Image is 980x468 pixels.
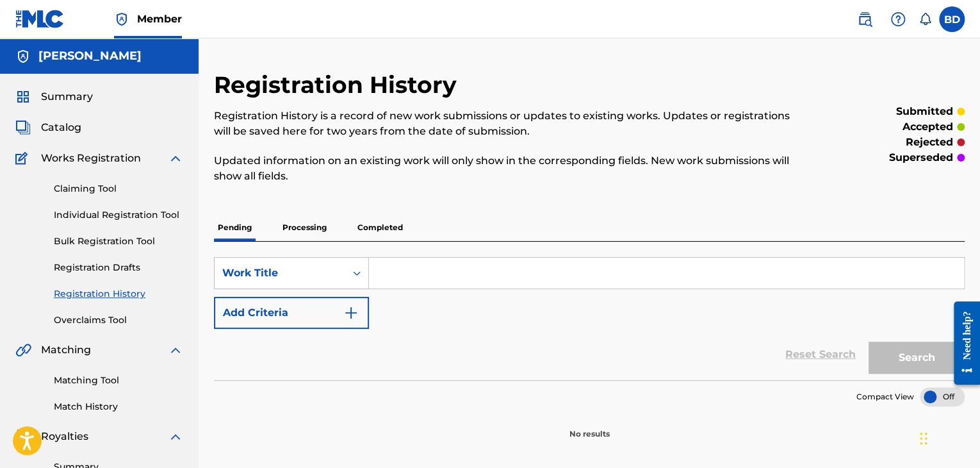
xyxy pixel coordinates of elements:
[214,153,792,184] p: Updated information on an existing work will only show in the corresponding fields. New work subm...
[944,292,980,395] iframe: Resource Center
[15,10,65,28] img: MLC Logo
[906,135,953,150] p: rejected
[41,151,141,166] span: Works Registration
[15,49,31,64] img: Accounts
[137,12,182,26] span: Member
[41,89,93,104] span: Summary
[15,89,31,104] img: Summary
[354,214,407,241] p: Completed
[41,120,81,135] span: Catalog
[41,429,88,444] span: Royalties
[916,406,980,468] iframe: Chat Widget
[114,12,129,27] img: Top Rightsholder
[222,265,338,281] div: Work Title
[15,342,31,358] img: Matching
[279,214,331,241] p: Processing
[15,120,81,135] a: CatalogCatalog
[41,342,91,358] span: Matching
[857,12,872,27] img: search
[15,89,93,104] a: SummarySummary
[569,413,610,440] p: No results
[54,182,183,196] a: Claiming Tool
[856,391,914,403] span: Compact View
[54,313,183,327] a: Overclaims Tool
[214,108,792,139] p: Registration History is a record of new work submissions or updates to existing works. Updates or...
[920,419,927,458] div: Drag
[168,151,183,166] img: expand
[214,71,463,99] h2: Registration History
[168,429,183,444] img: expand
[54,235,183,248] a: Bulk Registration Tool
[852,6,878,32] a: Public Search
[15,429,31,444] img: Royalties
[38,49,142,63] h5: Mike Pensado
[54,400,183,414] a: Match History
[214,297,369,329] button: Add Criteria
[214,257,965,380] form: Search Form
[889,150,953,165] p: superseded
[214,214,256,241] p: Pending
[885,6,911,32] div: Help
[54,287,183,301] a: Registration History
[939,6,965,32] div: User Menu
[54,261,183,274] a: Registration Drafts
[890,12,906,27] img: help
[15,120,31,135] img: Catalog
[919,13,931,26] div: Notifications
[343,305,359,321] img: 9d2ae6d4665cec9f34b9.svg
[15,151,32,166] img: Works Registration
[54,374,183,387] a: Matching Tool
[54,208,183,222] a: Individual Registration Tool
[168,342,183,358] img: expand
[902,119,953,135] p: accepted
[896,104,953,119] p: submitted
